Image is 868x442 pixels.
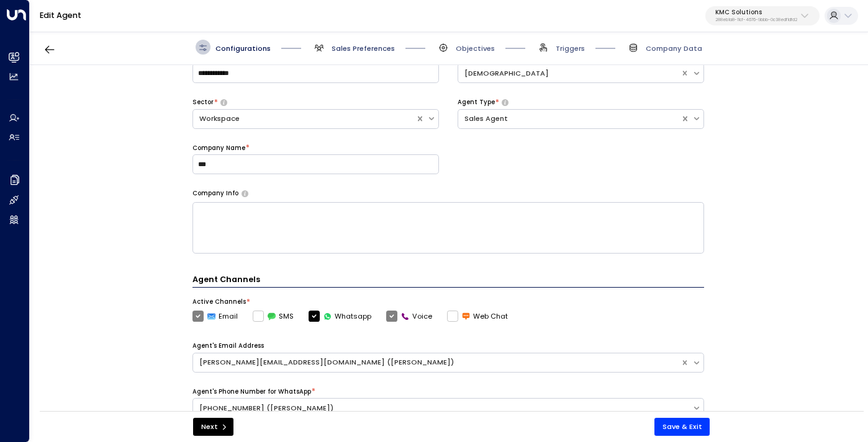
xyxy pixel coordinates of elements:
[242,190,248,197] button: Provide a brief overview of your company, including your industry, products or services, and any ...
[464,68,674,79] div: [DEMOGRAPHIC_DATA]
[456,43,495,53] span: Objectives
[309,311,371,322] label: Whatsapp
[215,43,271,53] span: Configurations
[193,418,233,436] button: Next
[192,387,311,396] label: Agent's Phone Number for WhatsApp
[192,189,238,198] label: Company Info
[654,418,710,436] button: Save & Exit
[502,99,509,105] button: Select whether your copilot will handle inquiries directly from leads or from brokers representin...
[458,98,495,107] label: Agent Type
[192,342,264,350] label: Agent's Email Address
[40,10,81,20] a: Edit Agent
[332,43,395,53] span: Sales Preferences
[192,98,214,107] label: Sector
[199,113,409,124] div: Workspace
[464,113,674,124] div: Sales Agent
[715,9,797,16] p: KMC Solutions
[705,6,820,26] button: KMC Solutions288eb1a8-11cf-4676-9bbb-0c38edf1dfd2
[220,99,227,105] button: Select whether your copilot will handle inquiries directly from leads or from brokers representin...
[253,311,294,322] label: SMS
[715,17,797,22] p: 288eb1a8-11cf-4676-9bbb-0c38edf1dfd2
[447,311,508,322] label: Web Chat
[192,273,704,288] h4: Agent Channels
[646,43,702,53] span: Company Data
[192,144,245,152] label: Company Name
[192,298,246,306] label: Active Channels
[199,403,686,413] div: [PHONE_NUMBER] ([PERSON_NAME])
[199,357,674,368] div: [PERSON_NAME][EMAIL_ADDRESS][DOMAIN_NAME] ([PERSON_NAME])
[386,311,432,322] label: Voice
[556,43,585,53] span: Triggers
[192,311,238,322] label: Email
